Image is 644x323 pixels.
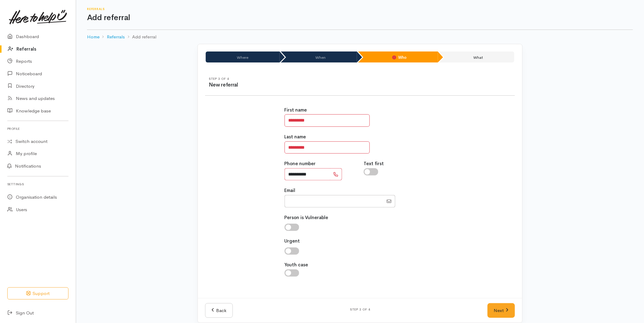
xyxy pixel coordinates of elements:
label: Person is Vulnerable [285,214,328,221]
h1: Add referral [87,13,633,22]
label: Youth case [285,261,308,268]
button: Support [7,287,68,300]
li: What [439,51,514,62]
li: Who [358,51,438,62]
a: Home [87,34,100,41]
h6: Settings [7,180,68,188]
a: Back [205,303,233,318]
label: Last name [285,133,306,140]
a: Referrals [107,34,125,41]
li: When [281,51,357,62]
nav: breadcrumb [87,30,633,44]
a: Next [488,303,515,318]
h6: Step 3 of 4 [240,308,480,311]
label: Urgent [285,238,300,245]
label: Phone number [285,160,316,167]
label: Email [285,187,296,194]
h6: Referrals [87,7,633,11]
h3: New referral [209,82,360,88]
li: Add referral [125,34,156,41]
h6: Profile [7,125,68,133]
label: First name [285,107,307,114]
li: Where [206,51,280,62]
label: Text first [364,160,384,167]
h6: Step 3 of 4 [209,77,360,80]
